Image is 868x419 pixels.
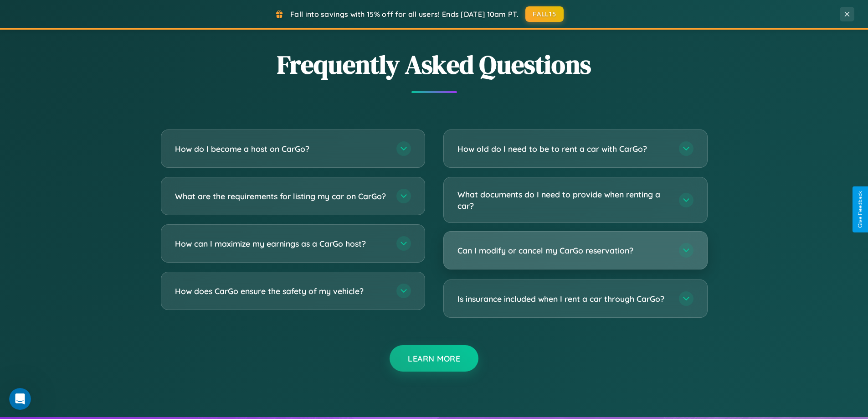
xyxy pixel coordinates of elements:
[175,285,387,297] h3: How does CarGo ensure the safety of my vehicle?
[175,143,387,155] h3: How do I become a host on CarGo?
[457,143,670,155] h3: How old do I need to be to rent a car with CarGo?
[457,245,670,256] h3: Can I modify or cancel my CarGo reservation?
[457,293,670,305] h3: Is insurance included when I rent a car through CarGo?
[290,10,519,19] span: Fall into savings with 15% off for all users! Ends [DATE] 10am PT.
[857,191,863,228] div: Give Feedback
[9,388,31,410] iframe: Intercom live chat
[175,238,387,249] h3: How can I maximize my earnings as a CarGo host?
[175,191,387,202] h3: What are the requirements for listing my car on CarGo?
[457,189,670,211] h3: What documents do I need to provide when renting a car?
[390,345,478,372] button: Learn More
[161,47,708,82] h2: Frequently Asked Questions
[525,6,564,22] button: FALL15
